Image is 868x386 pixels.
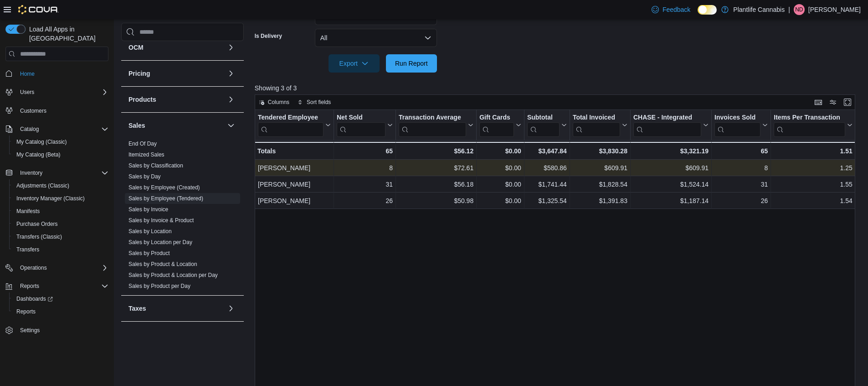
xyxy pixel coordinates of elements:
[226,42,236,53] button: OCM
[13,136,71,147] a: My Catalog (Classic)
[16,105,108,116] span: Customers
[9,148,112,161] button: My Catalog (Beta)
[128,69,224,78] button: Pricing
[128,206,168,213] a: Sales by Invoice
[13,206,108,217] span: Manifests
[633,114,701,122] div: CHASE - Integrated
[479,146,521,156] div: $0.00
[255,97,293,108] button: Columns
[128,121,145,130] h3: Sales
[13,149,64,160] a: My Catalog (Beta)
[128,217,194,224] a: Sales by Invoice & Product
[573,146,627,156] div: $3,830.28
[399,146,473,156] div: $56.12
[813,97,824,108] button: Keyboard shortcuts
[714,146,768,156] div: 65
[479,162,521,173] div: $0.00
[337,114,393,137] button: Net Sold
[395,59,428,68] span: Run Report
[128,195,203,202] a: Sales by Employee (Tendered)
[334,54,374,73] span: Export
[13,206,43,217] a: Manifests
[527,114,560,122] div: Subtotal
[337,114,385,137] div: Net Sold
[128,217,194,224] span: Sales by Invoice & Product
[128,151,164,158] a: Itemized Sales
[128,261,197,268] span: Sales by Product & Location
[128,69,150,78] h3: Pricing
[128,43,224,52] button: OCM
[226,120,236,131] button: Sales
[128,283,190,289] a: Sales by Product per Day
[16,87,108,98] span: Users
[527,195,567,206] div: $1,325.54
[128,228,172,235] a: Sales by Location
[9,218,112,230] button: Purchase Orders
[226,303,236,314] button: Taxes
[633,114,701,137] div: CHASE - Integrated
[9,243,112,256] button: Transfers
[399,179,473,190] div: $56.18
[128,228,172,235] span: Sales by Location
[13,149,108,160] span: My Catalog (Beta)
[795,4,803,15] span: ND
[128,250,170,256] a: Sales by Product
[337,114,385,122] div: Net Sold
[20,264,47,271] span: Operations
[16,208,40,215] span: Manifests
[20,327,40,334] span: Settings
[13,180,108,191] span: Adjustments (Classic)
[714,162,768,173] div: 8
[774,114,845,137] div: Items Per Transaction
[337,195,393,206] div: 26
[714,195,768,206] div: 26
[774,114,845,122] div: Items Per Transaction
[16,124,42,135] button: Catalog
[573,179,627,190] div: $1,828.54
[258,114,324,137] div: Tendered Employee
[16,68,108,79] span: Home
[16,295,53,303] span: Dashboards
[794,4,805,15] div: Nick Dickson
[16,325,43,336] a: Settings
[13,244,43,255] a: Transfers
[13,231,66,242] a: Transfers (Classic)
[399,114,466,122] div: Transaction Average
[16,324,108,336] span: Settings
[128,304,146,313] h3: Taxes
[13,193,88,204] a: Inventory Manager (Classic)
[9,136,112,148] button: My Catalog (Classic)
[573,195,627,206] div: $1,391.83
[128,261,197,267] a: Sales by Product & Location
[128,95,224,104] button: Products
[842,97,853,108] button: Enter fullscreen
[386,54,437,73] button: Run Report
[16,167,108,178] span: Inventory
[128,43,144,52] h3: OCM
[337,146,393,156] div: 65
[13,180,73,191] a: Adjustments (Classic)
[128,173,161,180] span: Sales by Day
[128,162,183,169] a: Sales by Classification
[633,114,709,137] button: CHASE - Integrated
[255,83,862,93] p: Showing 3 of 3
[698,5,717,15] input: Dark Mode
[294,97,334,108] button: Sort fields
[329,54,380,73] button: Export
[573,162,627,173] div: $609.91
[16,105,50,116] a: Customers
[20,125,39,133] span: Catalog
[2,167,112,179] button: Inventory
[13,231,108,242] span: Transfers (Classic)
[18,5,59,14] img: Cova
[9,179,112,192] button: Adjustments (Classic)
[714,114,760,137] div: Invoices Sold
[2,86,112,99] button: Users
[121,138,244,295] div: Sales
[16,308,36,315] span: Reports
[16,87,38,98] button: Users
